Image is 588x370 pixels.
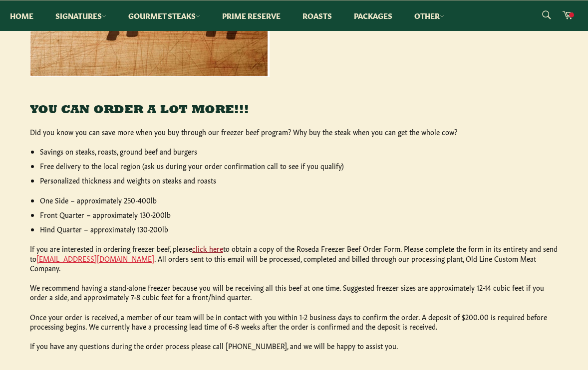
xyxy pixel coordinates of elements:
[118,0,210,31] a: Gourmet Steaks
[40,224,558,234] li: Hind Quarter – approximately 130-200lb
[30,244,558,273] p: If you are interested in ordering freezer beef, please to obtain a copy of the Roseda Freezer Bee...
[30,341,558,351] p: If you have any questions during the order process please call [PHONE_NUMBER], and we will be hap...
[40,195,558,205] li: One Side – approximately 250-400lb
[40,161,558,171] li: Free delivery to the local region (ask us during your order confirmation call to see if you qualify)
[36,253,154,263] a: [EMAIL_ADDRESS][DOMAIN_NAME]
[30,283,558,302] p: We recommend having a stand-alone freezer because you will be receiving all this beef at one time...
[404,0,454,31] a: Other
[40,147,558,156] li: Savings on steaks, roasts, ground beef and burgers
[40,210,558,219] li: Front Quarter – approximately 130-200lb
[30,312,558,332] p: Once your order is received, a member of our team will be in contact with you within 1-2 business...
[344,0,402,31] a: Packages
[30,127,558,137] p: Did you know you can save more when you buy through our freezer beef program? Why buy the steak w...
[192,243,223,253] a: click here
[293,0,342,31] a: Roasts
[30,102,558,119] h3: YOU CAN ORDER A LOT MORE!!!
[40,176,558,185] li: Personalized thickness and weights on steaks and roasts
[212,0,291,31] a: Prime Reserve
[45,0,116,31] a: Signatures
